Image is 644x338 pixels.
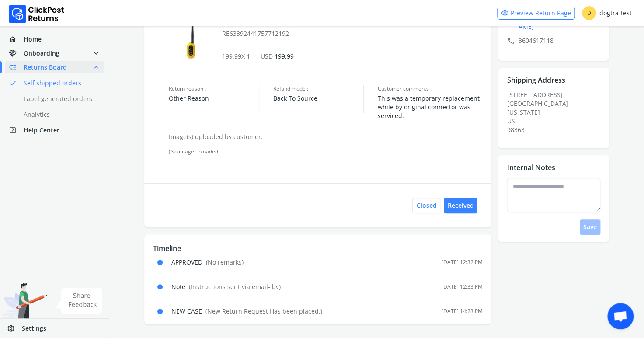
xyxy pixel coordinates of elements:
a: homeHome [5,33,104,45]
div: US [507,117,606,125]
button: Save [580,219,600,235]
button: Closed [412,198,440,213]
div: APPROVED [171,258,244,267]
span: call [507,35,515,47]
span: expand_less [92,61,100,73]
span: expand_more [92,47,100,59]
span: Onboarding [24,49,59,58]
p: RE63392441757712192 [222,29,483,38]
div: dogtra-test [582,6,632,20]
span: Help Center [24,126,59,135]
span: D [582,6,596,20]
span: settings [7,322,22,335]
button: Received [444,198,477,213]
p: Shipping Address [507,75,565,85]
p: 3604617118 [507,35,606,47]
a: visibilityPreview Return Page [497,7,575,20]
span: home [9,33,24,45]
span: Home [24,35,42,44]
img: row_image [169,17,212,61]
div: Open chat [607,303,634,329]
p: 199.99 X 1 [222,52,483,61]
a: Analytics [5,108,114,121]
span: ( Instructions sent via email- bv ) [189,282,281,291]
span: Settings [22,324,46,333]
span: visibility [501,7,509,19]
div: [STREET_ADDRESS] [507,91,606,134]
a: Label generated orders [5,93,114,105]
div: [GEOGRAPHIC_DATA] [507,99,606,108]
span: USD [261,52,273,60]
div: (No image uploaded) [169,148,482,155]
div: 98363 [507,125,606,134]
div: [DATE] 14:23 PM [441,308,482,315]
span: Returns Board [24,63,67,72]
span: Refund mode : [273,85,363,92]
div: NEW CASE [171,307,322,316]
span: Back To Source [273,94,363,103]
span: low_priority [9,61,24,73]
span: handshake [9,47,24,59]
div: PATHFINDER 2 CONNECTOR TRANSMITTER [222,17,483,38]
span: ( No remarks ) [206,258,244,266]
p: Internal Notes [507,162,555,173]
span: done [9,77,17,89]
span: = [254,52,257,60]
div: [US_STATE] [507,108,606,117]
div: Note [171,282,281,291]
span: Other Reason [169,94,259,103]
span: help_center [9,124,24,136]
span: Customer comments : [378,85,482,92]
img: share feedback [55,288,102,314]
span: ( New Return Request Has been placed. ) [205,307,322,315]
span: 199.99 [261,52,294,60]
div: [DATE] 12:32 PM [441,259,482,266]
p: Timeline [153,243,482,254]
span: Return reason : [169,85,259,92]
img: Logo [9,5,64,23]
p: Image(s) uploaded by customer: [169,132,482,141]
a: doneSelf shipped orders [5,77,114,89]
a: help_centerHelp Center [5,124,104,136]
div: [DATE] 12:33 PM [441,283,482,290]
span: This was a temporary replacement while by original connector was serviced. [378,94,482,120]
